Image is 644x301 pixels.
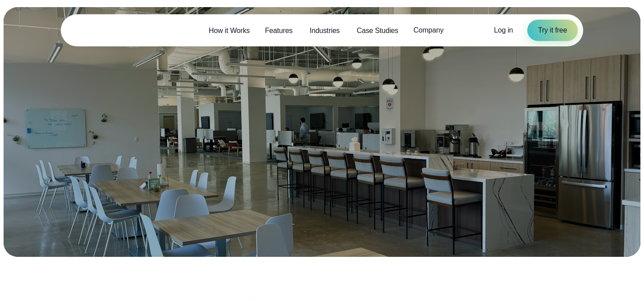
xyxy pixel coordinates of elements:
a: How it Works [201,21,258,40]
span: Industries [309,25,340,36]
a: Log in [494,25,513,36]
span: How it Works [209,25,250,36]
span: Log in [494,26,513,34]
span: Case Studies [357,25,398,36]
span: Features [265,25,293,36]
span: Try it free [538,25,567,36]
a: Case Studies [349,21,406,40]
a: Try it free [527,20,578,41]
span: Company [414,25,444,36]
